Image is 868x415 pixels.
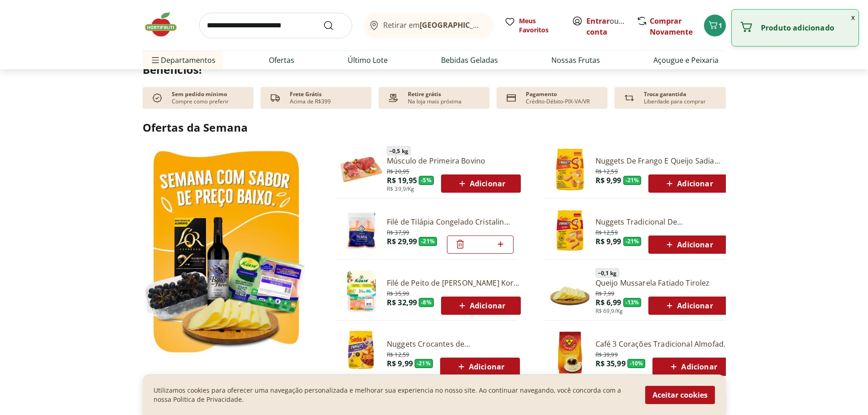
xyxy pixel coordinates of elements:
[644,91,686,98] p: Troca garantida
[339,148,383,191] img: Músculo de Primeira Bovino
[645,386,715,404] button: Aceitar cookies
[441,55,498,66] a: Bebidas Geladas
[596,217,729,227] a: Nuggets Tradicional De [PERSON_NAME] - 300G
[143,11,188,38] img: Hortifruti
[408,91,441,98] p: Retire grátis
[648,236,728,254] button: Adicionar
[199,13,352,38] input: search
[548,331,592,374] img: Café Três Corações Tradicional Almofada 500g
[387,288,409,297] span: R$ 35,99
[419,237,437,246] span: - 21 %
[143,143,309,364] img: Ver todos
[387,217,514,227] a: Filé de Tilápia Congelado Cristalina 400g
[419,176,434,185] span: - 5 %
[420,20,573,30] b: [GEOGRAPHIC_DATA]/[GEOGRAPHIC_DATA]
[586,15,627,37] span: ou
[419,298,434,307] span: - 8 %
[339,331,383,374] img: Nuggets Crocantes de Frango Sadia 300g
[664,300,713,311] span: Adicionar
[339,270,383,313] img: Filé de Peito de Frango Congelado Korin 600g
[386,91,401,105] img: payment
[387,359,413,369] span: R$ 9,99
[623,237,642,246] span: - 21 %
[387,146,411,155] span: ~ 0,5 kg
[441,297,521,315] button: Adicionar
[548,148,592,191] img: Nuggets de Frango e Queijo Sadia 300g
[586,16,637,37] a: Criar conta
[719,21,722,30] span: 1
[596,278,729,288] a: Queijo Mussarela Fatiado Tirolez
[387,227,409,236] span: R$ 37,99
[441,174,521,193] button: Adicionar
[154,386,634,404] p: Utilizamos cookies para oferecer uma navegação personalizada e melhorar sua experiencia no nosso ...
[847,10,858,25] button: Fechar notificação
[348,55,388,66] a: Último Lote
[363,13,493,38] button: Retirar em[GEOGRAPHIC_DATA]/[GEOGRAPHIC_DATA]
[323,20,345,31] button: Submit Search
[387,297,417,307] span: R$ 32,99
[668,361,717,372] span: Adicionar
[339,209,383,252] img: Filé de Tilápia Congelado Cristalina 400g
[526,91,557,98] p: Pagamento
[268,91,282,105] img: truck
[150,49,161,71] button: Menu
[622,91,637,105] img: Devolução
[387,236,417,246] span: R$ 29,99
[551,55,600,66] a: Nossas Frutas
[387,156,521,166] a: Músculo de Primeira Bovino
[664,239,713,250] span: Adicionar
[143,63,726,76] h2: Benefícios!
[440,358,520,376] button: Adicionar
[596,349,618,359] span: R$ 39,99
[387,175,417,185] span: R$ 19,95
[457,178,505,189] span: Adicionar
[648,297,728,315] button: Adicionar
[172,91,227,98] p: Sem pedido mínimo
[596,227,618,236] span: R$ 12,59
[150,49,216,71] span: Departamentos
[596,297,621,307] span: R$ 6,99
[387,349,409,359] span: R$ 12,59
[596,339,733,349] a: Café 3 Corações Tradicional Almofada 500g
[596,307,623,315] span: R$ 69,9/Kg
[269,55,294,66] a: Ofertas
[596,175,621,185] span: R$ 9,99
[548,270,592,313] img: Principal
[504,16,561,35] a: Meus Favoritos
[290,91,322,98] p: Frete Grátis
[290,98,331,105] p: Acima de R$399
[143,120,726,135] h2: Ofertas da Semana
[596,288,615,297] span: R$ 7,99
[387,278,521,288] a: Filé de Peito de [PERSON_NAME] Korin 600g
[648,174,728,193] button: Adicionar
[504,91,519,105] img: card
[457,300,505,311] span: Adicionar
[526,98,590,105] p: Crédito-Débito-PIX-VA/VR
[387,185,415,193] span: R$ 39,9/Kg
[596,268,619,277] span: ~ 0,1 kg
[415,359,433,368] span: - 21 %
[761,23,851,32] p: Produto adicionado
[408,98,462,105] p: Na loja mais próxima
[596,236,621,246] span: R$ 9,99
[644,98,706,105] p: Liberdade para comprar
[652,358,732,376] button: Adicionar
[596,156,729,166] a: Nuggets De Frango E Queijo Sadia 300G
[150,91,164,105] img: check
[623,298,642,307] span: - 13 %
[172,98,229,105] p: Compre como preferir
[596,359,626,369] span: R$ 35,99
[519,16,561,35] span: Meus Favoritos
[383,21,484,29] span: Retirar em
[387,166,409,175] span: R$ 20,95
[623,176,642,185] span: - 21 %
[704,15,726,36] button: Carrinho
[653,55,719,66] a: Açougue e Peixaria
[664,178,713,189] span: Adicionar
[586,16,610,26] a: Entrar
[596,166,618,175] span: R$ 12,59
[387,339,520,349] a: Nuggets Crocantes de [PERSON_NAME] 300g
[650,16,693,37] a: Comprar Novamente
[627,359,646,368] span: - 10 %
[456,361,504,372] span: Adicionar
